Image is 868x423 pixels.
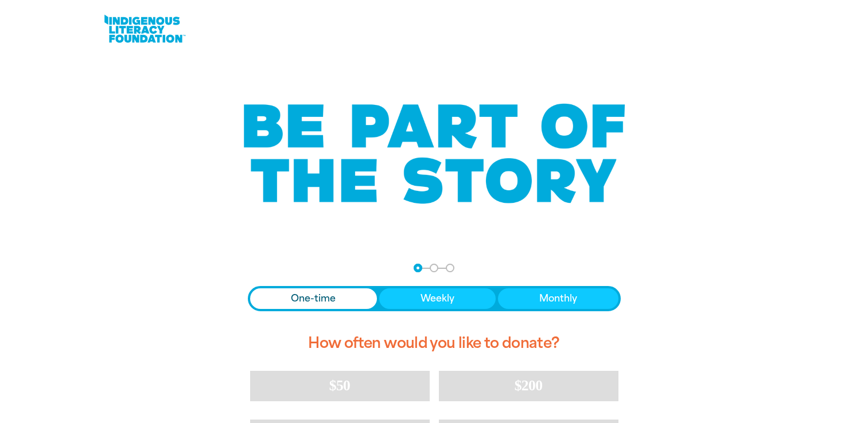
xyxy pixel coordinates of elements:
[421,292,454,305] span: Weekly
[291,292,336,305] span: One-time
[446,264,454,272] button: Navigate to step 3 of 3 to enter your payment details
[329,377,350,394] span: $50
[498,288,618,309] button: Monthly
[233,81,635,227] img: Be part of the story
[439,371,618,401] button: $200
[430,264,438,272] button: Navigate to step 2 of 3 to enter your details
[379,288,496,309] button: Weekly
[250,288,377,309] button: One-time
[539,292,577,305] span: Monthly
[250,371,430,401] button: $50
[515,377,543,394] span: $200
[414,264,422,272] button: Navigate to step 1 of 3 to enter your donation amount
[248,286,621,311] div: Donation frequency
[248,325,621,362] h2: How often would you like to donate?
